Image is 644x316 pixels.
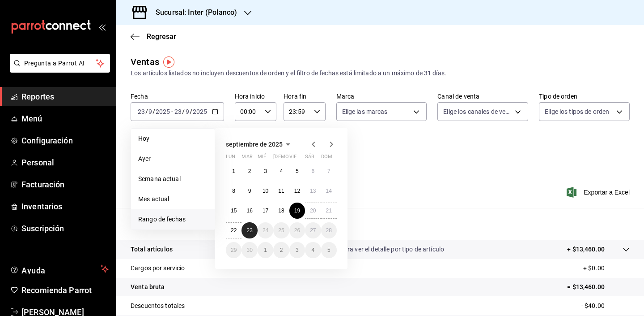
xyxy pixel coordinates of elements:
abbr: 21 de septiembre de 2025 [326,208,332,214]
button: 7 de septiembre de 2025 [321,163,337,179]
button: 12 de septiembre de 2025 [289,183,305,199]
abbr: 3 de octubre de 2025 [296,247,299,253]
span: Ayuda [21,264,97,274]
abbr: 10 de septiembre de 2025 [263,188,268,194]
abbr: domingo [321,154,332,163]
span: Facturación [21,178,109,190]
img: Tooltip marker [163,56,174,68]
input: -- [185,108,190,115]
button: septiembre de 2025 [226,139,293,150]
button: 6 de septiembre de 2025 [305,163,321,179]
button: 2 de octubre de 2025 [273,242,289,258]
abbr: 29 de septiembre de 2025 [231,247,237,253]
button: 3 de octubre de 2025 [289,242,305,258]
abbr: 2 de septiembre de 2025 [248,168,251,174]
button: 16 de septiembre de 2025 [241,203,257,219]
input: -- [148,108,153,115]
button: 5 de octubre de 2025 [321,242,337,258]
abbr: 23 de septiembre de 2025 [246,227,252,234]
span: Configuración [21,134,109,147]
abbr: 5 de septiembre de 2025 [296,168,299,174]
abbr: 24 de septiembre de 2025 [263,227,268,234]
abbr: 14 de septiembre de 2025 [326,188,332,194]
button: 14 de septiembre de 2025 [321,183,337,199]
p: Resumen [131,219,630,229]
p: Cargos por servicio [131,264,185,273]
span: Semana actual [138,174,208,184]
button: 21 de septiembre de 2025 [321,203,337,219]
abbr: 13 de septiembre de 2025 [310,188,316,194]
span: Regresar [147,32,176,41]
input: -- [137,108,145,115]
span: Suscripción [21,222,109,234]
label: Marca [336,93,427,100]
button: 30 de septiembre de 2025 [241,242,257,258]
span: Pregunta a Parrot AI [24,59,96,68]
button: 10 de septiembre de 2025 [258,183,273,199]
abbr: jueves [273,154,326,163]
input: -- [174,108,182,115]
input: ---- [192,108,208,115]
button: 22 de septiembre de 2025 [226,222,241,238]
span: Mes actual [138,195,208,204]
button: 18 de septiembre de 2025 [273,203,289,219]
button: 1 de septiembre de 2025 [226,163,241,179]
button: 9 de septiembre de 2025 [241,183,257,199]
button: 24 de septiembre de 2025 [258,222,273,238]
span: Reportes [21,91,109,103]
h3: Sucursal: Inter (Polanco) [148,7,237,18]
span: Elige las marcas [342,107,388,116]
label: Fecha [131,93,224,100]
abbr: 22 de septiembre de 2025 [231,227,237,234]
abbr: miércoles [258,154,266,163]
button: Regresar [131,32,176,41]
div: Los artículos listados no incluyen descuentos de orden y el filtro de fechas está limitado a un m... [131,69,630,78]
span: septiembre de 2025 [226,141,283,148]
abbr: 4 de septiembre de 2025 [280,168,283,174]
abbr: 1 de octubre de 2025 [264,247,267,253]
button: 17 de septiembre de 2025 [258,203,273,219]
abbr: martes [241,154,252,163]
span: Recomienda Parrot [21,284,109,296]
abbr: 12 de septiembre de 2025 [294,188,300,194]
div: Ventas [131,55,159,69]
button: 15 de septiembre de 2025 [226,203,241,219]
button: 3 de septiembre de 2025 [258,163,273,179]
button: 5 de septiembre de 2025 [289,163,305,179]
span: Rango de fechas [138,215,208,224]
span: Personal [21,156,109,169]
abbr: 30 de septiembre de 2025 [246,247,252,253]
span: Inventarios [21,200,109,212]
button: 28 de septiembre de 2025 [321,222,337,238]
abbr: 25 de septiembre de 2025 [278,227,284,234]
abbr: 8 de septiembre de 2025 [232,188,235,194]
button: open_drawer_menu [98,23,106,30]
span: / [182,108,185,115]
abbr: 11 de septiembre de 2025 [278,188,284,194]
abbr: 1 de septiembre de 2025 [232,168,235,174]
button: 25 de septiembre de 2025 [273,222,289,238]
abbr: 7 de septiembre de 2025 [327,168,330,174]
button: 20 de septiembre de 2025 [305,203,321,219]
button: Exportar a Excel [568,187,630,198]
abbr: 20 de septiembre de 2025 [310,208,316,214]
button: 1 de octubre de 2025 [258,242,273,258]
p: = $13,460.00 [567,282,630,292]
button: 29 de septiembre de 2025 [226,242,241,258]
span: Elige los canales de venta [443,107,512,116]
p: - $40.00 [581,301,630,311]
abbr: 19 de septiembre de 2025 [294,208,300,214]
button: 4 de septiembre de 2025 [273,163,289,179]
span: Elige los tipos de orden [545,107,609,116]
abbr: 16 de septiembre de 2025 [246,208,252,214]
abbr: 26 de septiembre de 2025 [294,227,300,234]
button: 27 de septiembre de 2025 [305,222,321,238]
p: Total artículos [131,245,173,254]
p: Venta bruta [131,282,165,292]
input: ---- [155,108,170,115]
p: Descuentos totales [131,301,185,311]
label: Hora inicio [235,93,276,100]
button: 19 de septiembre de 2025 [289,203,305,219]
span: Hoy [138,134,208,143]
